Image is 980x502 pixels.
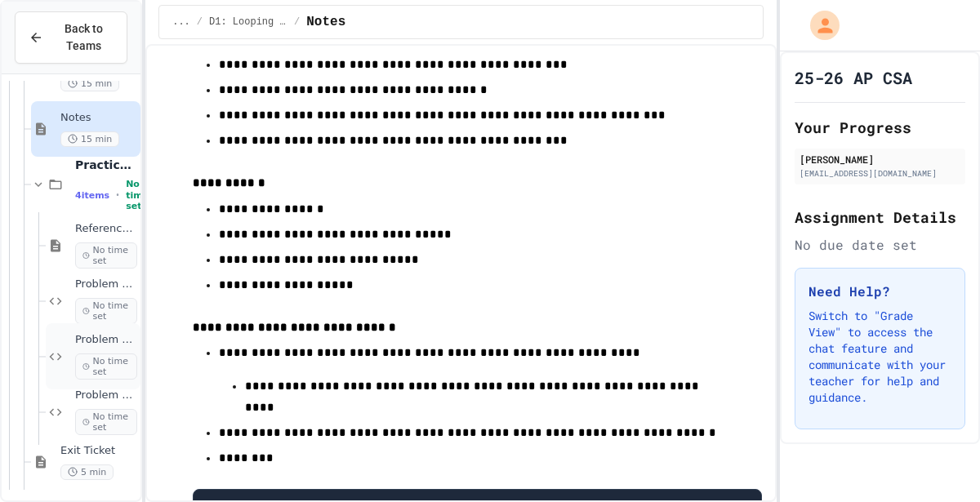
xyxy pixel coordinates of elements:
[808,282,951,301] h3: Need Help?
[306,12,345,32] span: Notes
[60,464,114,480] span: 5 min
[793,7,844,44] div: My Account
[800,167,960,180] div: [EMAIL_ADDRESS][DOMAIN_NAME]
[75,389,137,402] span: Problem 3: Number Guessing Game
[795,66,912,89] h1: 25-26 AP CSA
[75,298,137,324] span: No time set
[53,20,114,55] span: Back to Teams
[172,16,190,29] span: ...
[60,444,137,458] span: Exit Ticket
[75,353,137,380] span: No time set
[75,409,137,435] span: No time set
[126,179,149,211] span: No time set
[795,235,965,255] div: No due date set
[800,152,960,167] div: [PERSON_NAME]
[75,158,137,172] span: Practice (10 mins)
[60,76,119,91] span: 15 min
[75,242,137,269] span: No time set
[795,206,965,229] h2: Assignment Details
[795,116,965,139] h2: Your Progress
[808,308,951,406] p: Switch to "Grade View" to access the chat feature and communicate with your teacher for help and ...
[60,111,137,125] span: Notes
[294,16,300,29] span: /
[75,222,137,236] span: Reference link
[116,189,119,202] span: •
[75,278,137,291] span: Problem 1: Password Length Checker
[75,333,137,347] span: Problem 2: First Letter Validator
[75,190,109,201] span: 4 items
[209,16,287,29] span: D1: Looping - While Loops
[15,11,127,64] button: Back to Teams
[197,16,203,29] span: /
[60,131,119,147] span: 15 min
